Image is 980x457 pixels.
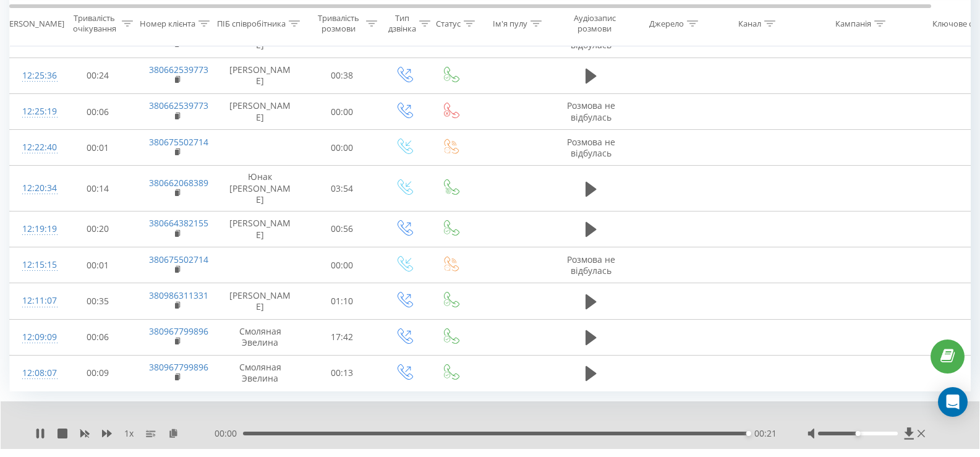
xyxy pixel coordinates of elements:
div: 12:09:09 [22,325,47,349]
div: Тривалість очікування [70,13,119,34]
a: 380967799896 [149,325,208,337]
div: Open Intercom Messenger [938,387,968,417]
a: 380675502714 [149,136,208,148]
div: 12:25:36 [22,64,47,88]
a: 380662068389 [149,177,208,189]
div: Джерело [649,18,684,28]
div: ПІБ співробітника [217,18,286,28]
div: Канал [738,18,761,28]
td: 03:54 [304,166,381,211]
div: Аудіозапис розмови [565,13,624,34]
span: 00:21 [754,427,777,440]
td: 01:10 [304,283,381,319]
td: [PERSON_NAME] [217,94,304,130]
td: 00:00 [304,94,381,130]
div: Тривалість розмови [314,13,363,34]
a: 380967799896 [149,361,208,373]
td: [PERSON_NAME] [217,283,304,319]
td: 00:24 [59,58,137,93]
div: Тип дзвінка [388,13,416,34]
div: 12:08:07 [22,361,47,385]
td: Смоляная Эвелина [217,355,304,391]
a: 380664382155 [149,217,208,229]
span: Розмова не відбулась [567,254,615,276]
span: Розмова не відбулась [567,136,615,159]
div: 12:25:19 [22,100,47,124]
a: 380675502714 [149,254,208,265]
td: 00:13 [304,355,381,391]
td: 00:38 [304,58,381,93]
td: 00:06 [59,319,137,355]
a: 380662539773 [149,100,208,111]
a: 380662539773 [149,64,208,75]
td: 17:42 [304,319,381,355]
div: Accessibility label [856,431,861,436]
td: 00:06 [59,94,137,130]
td: [PERSON_NAME] [217,58,304,93]
div: 12:19:19 [22,217,47,241]
div: Ім'я пулу [493,18,527,28]
td: 00:20 [59,211,137,247]
span: Розмова не відбулась [567,100,615,122]
span: 00:00 [215,427,243,440]
div: [PERSON_NAME] [2,18,64,28]
td: 00:09 [59,355,137,391]
td: 00:00 [304,130,381,166]
div: Статус [436,18,461,28]
div: Номер клієнта [140,18,195,28]
div: Кампанія [835,18,871,28]
td: 00:00 [304,247,381,283]
div: Accessibility label [746,431,751,436]
td: 00:01 [59,247,137,283]
div: 12:15:15 [22,253,47,277]
td: 00:35 [59,283,137,319]
div: 12:22:40 [22,135,47,160]
a: 380986311331 [149,289,208,301]
td: 00:56 [304,211,381,247]
span: 1 x [124,427,134,440]
div: 12:11:07 [22,289,47,313]
td: Смоляная Эвелина [217,319,304,355]
td: Юнак [PERSON_NAME] [217,166,304,211]
div: 12:20:34 [22,176,47,200]
td: 00:01 [59,130,137,166]
td: 00:14 [59,166,137,211]
td: [PERSON_NAME] [217,211,304,247]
